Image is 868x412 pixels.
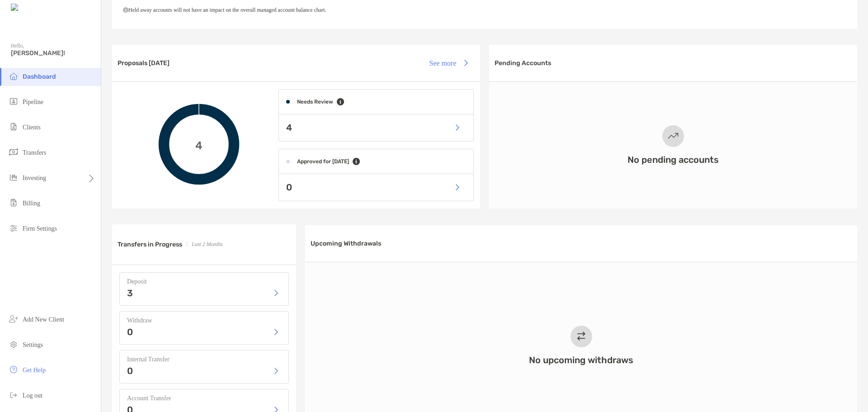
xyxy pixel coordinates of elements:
[23,200,40,207] span: Billing
[118,59,170,67] h3: Proposals [DATE]
[8,147,19,157] img: transfers icon
[127,356,281,363] h4: Internal Transfer
[23,225,57,232] span: Firm Settings
[8,339,19,350] img: settings icon
[297,158,349,165] h4: Approved for [DATE]
[23,175,46,181] span: Investing
[286,182,292,193] p: 0
[127,278,281,285] h4: Deposit
[422,53,475,73] button: See more
[23,392,42,399] span: Log out
[627,154,719,165] h3: No pending accounts
[23,124,41,131] span: Clients
[11,4,47,12] img: Zoe Logo
[23,341,43,348] span: Settings
[127,289,133,298] p: 3
[23,99,43,105] span: Pipeline
[127,327,133,336] p: 0
[23,149,46,156] span: Transfers
[23,316,64,323] span: Add New Client
[127,366,133,375] p: 0
[118,241,182,248] h3: Transfers in Progress
[297,99,333,105] h4: Needs Review
[11,49,95,57] span: [PERSON_NAME]!
[8,223,19,233] img: firm-settings icon
[8,96,19,107] img: pipeline icon
[192,239,223,250] p: Last 2 Months
[8,364,19,375] img: get-help icon
[8,71,19,81] img: dashboard icon
[23,73,56,81] span: Dashboard
[127,317,281,324] h4: Withdraw
[195,138,203,151] span: 4
[311,240,381,247] h3: Upcoming Withdrawals
[8,389,19,400] img: logout icon
[8,313,19,324] img: add_new_client icon
[23,367,46,374] span: Get Help
[8,121,19,132] img: clients icon
[8,197,19,208] img: billing icon
[123,7,326,13] span: Held away accounts will not have an impact on the overall managed account balance chart.
[8,172,19,183] img: investing icon
[495,59,551,67] h3: Pending Accounts
[286,122,292,133] p: 4
[127,395,281,402] h4: Account Transfer
[529,355,633,365] h3: No upcoming withdraws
